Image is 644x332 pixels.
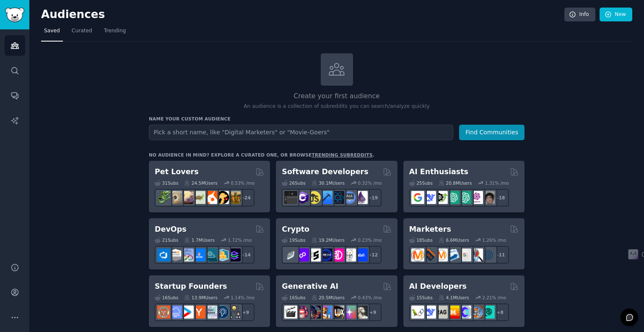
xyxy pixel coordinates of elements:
[149,116,525,122] h3: Name your custom audience
[343,306,356,319] img: starryai
[435,306,448,319] img: Rag
[44,27,60,35] span: Saved
[204,306,217,319] img: indiehackers
[358,237,382,243] div: 0.23 % /mo
[184,237,215,243] div: 1.7M Users
[308,306,321,319] img: deepdream
[155,237,178,243] div: 21 Sub s
[411,191,424,204] img: GoogleGeminiAI
[470,191,483,204] img: OpenAIDev
[104,27,126,35] span: Trending
[459,125,525,140] button: Find Communities
[439,295,469,301] div: 4.1M Users
[482,191,495,204] img: ArtificalIntelligence
[409,224,451,235] h2: Marketers
[192,248,205,261] img: DevOpsLinks
[169,306,182,319] img: SaaS
[237,246,254,264] div: + 14
[447,306,460,319] img: MistralAI
[312,180,345,186] div: 30.1M Users
[184,295,217,301] div: 13.9M Users
[482,237,506,243] div: 1.26 % /mo
[228,191,241,204] img: dogbreed
[458,191,471,204] img: chatgpt_prompts_
[204,248,217,261] img: platformengineering
[331,248,344,261] img: defiblockchain
[491,246,509,264] div: + 11
[409,237,433,243] div: 18 Sub s
[491,189,509,207] div: + 18
[169,191,182,204] img: ballpython
[312,295,345,301] div: 20.5M Users
[228,237,252,243] div: 1.72 % /mo
[319,306,332,319] img: sdforall
[423,248,436,261] img: bigseo
[423,306,436,319] img: DeepSeek
[482,306,495,319] img: AIDevelopersSociety
[296,191,309,204] img: csharp
[331,306,344,319] img: FluxAI
[228,306,241,319] img: growmybusiness
[435,191,448,204] img: AItoolsCatalog
[184,180,217,186] div: 24.5M Users
[439,237,469,243] div: 6.6M Users
[355,306,368,319] img: DreamBooth
[423,191,436,204] img: DeepSeek
[192,306,205,319] img: ycombinator
[296,306,309,319] img: dalle2
[439,180,472,186] div: 20.8M Users
[564,8,595,22] a: Info
[470,248,483,261] img: MarketingResearch
[149,91,525,102] h2: Create your first audience
[157,248,170,261] img: azuredevops
[204,191,217,204] img: cockatiel
[491,303,509,321] div: + 8
[149,152,374,158] div: No audience in mind? Explore a curated one, or browse .
[216,191,229,204] img: PetAdvice
[447,248,460,261] img: Emailmarketing
[41,8,564,21] h2: Audiences
[411,248,424,261] img: content_marketing
[149,103,525,110] p: An audience is a collection of subreddits you can search/analyze quickly
[41,24,63,42] a: Saved
[237,303,254,321] div: + 9
[282,281,338,292] h2: Generative AI
[155,167,199,177] h2: Pet Lovers
[482,248,495,261] img: OnlineMarketing
[458,248,471,261] img: googleads
[284,191,297,204] img: software
[411,306,424,319] img: LangChain
[282,295,305,301] div: 16 Sub s
[228,248,241,261] img: PlatformEngineers
[282,224,309,235] h2: Crypto
[155,180,178,186] div: 31 Sub s
[237,189,254,207] div: + 24
[282,237,305,243] div: 19 Sub s
[284,306,297,319] img: aivideo
[282,167,368,177] h2: Software Developers
[69,24,95,42] a: Curated
[331,191,344,204] img: reactnative
[364,246,382,264] div: + 12
[192,191,205,204] img: turtle
[5,8,24,22] img: GummySearch logo
[155,224,187,235] h2: DevOps
[181,306,194,319] img: startup
[155,295,178,301] div: 16 Sub s
[308,248,321,261] img: ethstaker
[157,306,170,319] img: EntrepreneurRideAlong
[216,306,229,319] img: Entrepreneurship
[312,237,345,243] div: 19.2M Users
[447,191,460,204] img: chatgpt_promptDesign
[470,306,483,319] img: llmops
[358,180,382,186] div: 0.32 % /mo
[482,295,506,301] div: 2.21 % /mo
[169,248,182,261] img: AWS_Certified_Experts
[101,24,129,42] a: Trending
[319,248,332,261] img: web3
[231,180,254,186] div: 0.53 % /mo
[296,248,309,261] img: 0xPolygon
[364,189,382,207] div: + 19
[358,295,382,301] div: 0.43 % /mo
[231,295,254,301] div: 1.14 % /mo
